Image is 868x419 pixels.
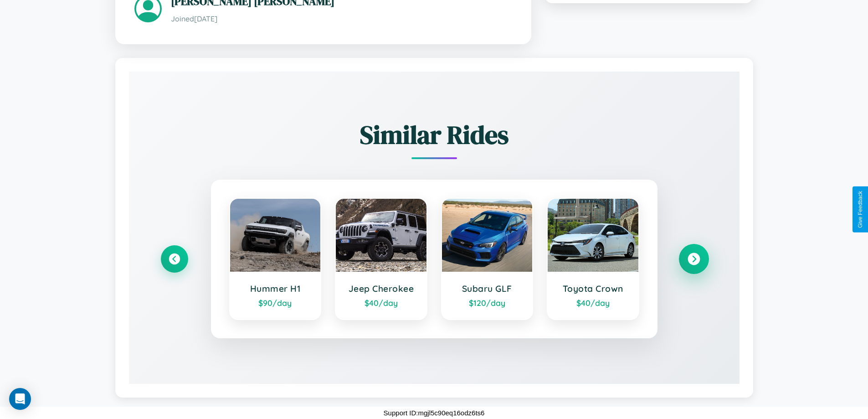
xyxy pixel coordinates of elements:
[239,298,312,308] div: $ 90 /day
[171,12,512,26] p: Joined [DATE]
[557,283,629,294] h3: Toyota Crown
[335,198,427,320] a: Jeep Cherokee$40/day
[161,117,708,152] h2: Similar Rides
[384,407,485,419] p: Support ID: mgjl5c90eq16odz6ts6
[547,198,639,320] a: Toyota Crown$40/day
[441,198,534,320] a: Subaru GLF$120/day
[557,298,629,308] div: $ 40 /day
[857,191,863,228] div: Give Feedback
[239,283,312,294] h3: Hummer H1
[451,283,524,294] h3: Subaru GLF
[345,283,417,294] h3: Jeep Cherokee
[9,388,31,410] div: Open Intercom Messenger
[345,298,417,308] div: $ 40 /day
[451,298,524,308] div: $ 120 /day
[229,198,322,320] a: Hummer H1$90/day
